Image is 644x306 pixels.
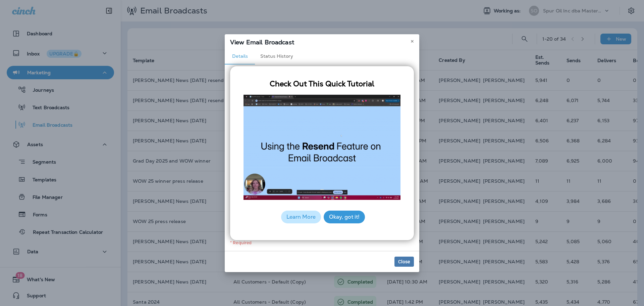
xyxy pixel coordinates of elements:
button: Status History [255,48,299,64]
h3: Check Out This Quick Tutorial [244,80,400,88]
button: Okay, got it! [324,211,365,223]
iframe: New Re-Send Feature on Email Broadcast [244,88,400,206]
div: * Required [230,240,414,246]
div: View Email Broadcast [225,34,419,48]
button: Details [225,48,255,64]
button: Learn More [281,211,321,223]
span: Close [398,259,410,264]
